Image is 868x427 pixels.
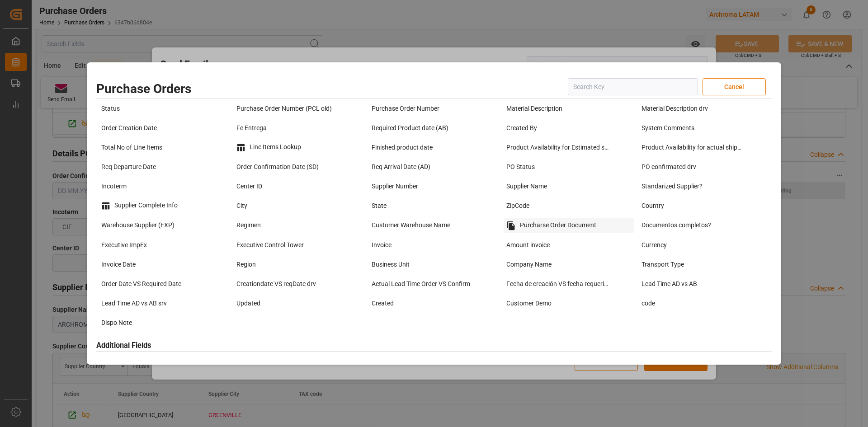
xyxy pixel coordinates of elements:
[99,121,207,136] div: Order Creation Date
[369,101,477,116] div: Purchase Order Number
[234,198,342,213] div: City
[369,296,477,311] div: Created
[96,340,151,352] h3: Additional Fields
[504,140,612,155] div: Product Availability for Estimated shipment date
[99,354,207,369] div: User Name
[234,238,342,253] div: Executive Control Tower
[504,160,612,174] div: PO Status
[504,354,612,369] div: User Email
[369,140,477,155] div: Finished product date
[639,354,747,369] div: User Account Name
[369,179,477,194] div: Supplier Number
[639,238,747,253] div: Currency
[96,80,434,99] h2: Purchase Orders
[99,277,207,291] div: Order Date VS Required Date
[504,198,612,213] div: ZipCode
[99,218,207,233] div: Warehouse Supplier (EXP)
[504,277,612,291] div: Fecha de creación VS fecha requerida drv
[99,238,207,253] div: Executive ImpEx
[369,238,477,253] div: Invoice
[234,257,342,272] div: Region
[639,160,747,174] div: PO confirmated drv
[99,160,207,174] div: Req Departure Date
[639,277,747,291] div: Lead Time AD vs AB
[234,354,342,369] div: User FirstName
[504,179,612,194] div: Supplier Name
[234,218,342,233] div: Regimen
[639,179,747,194] div: Standarized Supplier?
[504,257,612,272] div: Company Name
[234,296,342,311] div: Updated
[504,101,612,116] div: Material Description
[639,140,747,155] div: Product Availability for actual shipment date
[504,121,612,136] div: Created By
[639,198,747,213] div: Country
[639,296,747,311] div: code
[369,257,477,272] div: Business Unit
[568,78,698,95] input: Search Key
[99,179,207,194] div: Incoterm
[369,198,477,213] div: State
[504,296,612,311] div: Customer Demo
[639,218,747,233] div: Documentos completos?
[234,179,342,194] div: Center ID
[99,315,207,330] div: Dispo Note
[234,101,342,116] div: Purchase Order Number (PCL old)
[369,218,477,233] div: Customer Warehouse Name
[639,101,747,116] div: Material Description drv
[369,160,477,174] div: Req Arrival Date (AD)
[504,218,634,233] div: Purcharse Order Document
[369,121,477,136] div: Required Product date (AB)
[99,198,207,213] div: Supplier Complete Info
[234,121,342,136] div: Fe Entrega
[99,257,207,272] div: Invoice Date
[99,101,207,116] div: Status
[639,121,747,136] div: System Comments
[234,160,342,174] div: Order Confirmation Date (SD)
[234,140,342,155] div: Line Items Lookup
[99,296,207,311] div: Lead Time AD vs AB srv
[234,277,342,291] div: Creationdate VS reqDate drv
[703,78,766,95] button: Cancel
[369,354,477,369] div: User LastName
[639,257,747,272] div: Transport Type
[99,140,207,155] div: Total No of Line Items
[369,277,477,291] div: Actual Lead Time Order VS Confirm
[504,238,612,253] div: Amount invoice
